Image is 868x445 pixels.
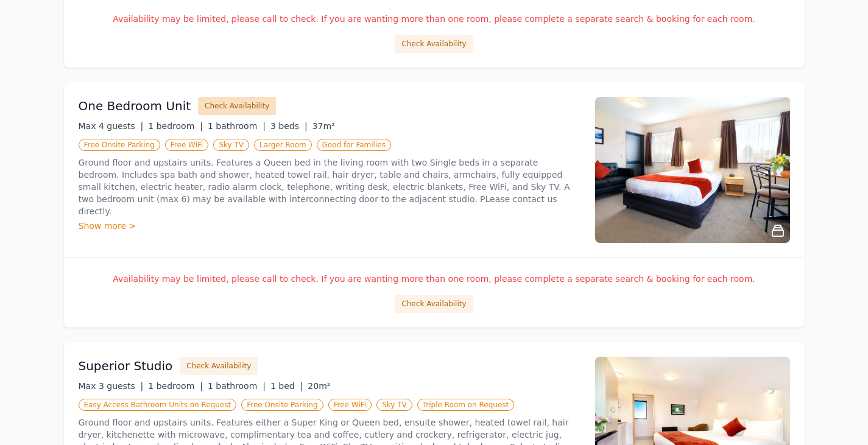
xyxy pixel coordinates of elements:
p: Ground floor and upstairs units. Features a Queen bed in the living room with two Single beds in ... [79,156,580,217]
span: Good for Families [317,139,391,151]
button: Check Availability [395,35,473,53]
span: Sky TV [213,139,249,151]
h3: One Bedroom Unit [79,97,191,114]
span: Free WiFi [165,139,209,151]
span: 1 bed | [270,381,303,391]
span: 1 bathroom | [208,381,266,391]
button: Check Availability [198,97,276,115]
span: 3 beds | [270,121,308,131]
span: 37m² [312,121,335,131]
span: 20m² [308,381,330,391]
span: Free Onsite Parking [241,399,323,411]
span: Larger Room [254,139,312,151]
span: 1 bedroom | [148,121,203,131]
span: Free Onsite Parking [79,139,160,151]
div: Show more > [79,220,580,232]
span: Max 3 guests | [79,381,144,391]
h3: Superior Studio [79,357,173,374]
span: Max 4 guests | [79,121,144,131]
span: 1 bathroom | [208,121,266,131]
p: Availability may be limited, please call to check. If you are wanting more than one room, please ... [79,13,790,25]
p: Availability may be limited, please call to check. If you are wanting more than one room, please ... [79,273,790,285]
button: Check Availability [180,357,258,375]
span: Sky TV [376,399,412,411]
span: 1 bedroom | [148,381,203,391]
span: Triple Room on Request [417,399,514,411]
button: Check Availability [395,295,473,313]
span: Easy Access Bathroom Units on Request [79,399,237,411]
span: Free WiFi [328,399,372,411]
